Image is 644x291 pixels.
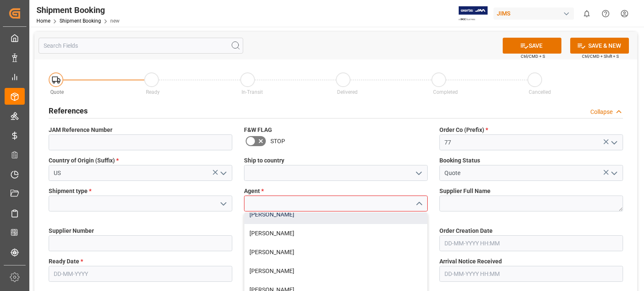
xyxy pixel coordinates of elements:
[49,187,91,196] span: Shipment type
[39,38,243,54] input: Search Fields
[244,205,427,224] div: [PERSON_NAME]
[582,53,619,59] span: Ctrl/CMD + Shift + S
[503,38,561,54] button: SAVE
[49,165,232,181] input: Type to search/select
[596,4,615,23] button: Help Center
[146,89,160,95] span: Ready
[433,89,458,95] span: Completed
[244,243,427,262] div: [PERSON_NAME]
[521,53,545,59] span: Ctrl/CMD + S
[570,38,629,54] button: SAVE & NEW
[590,108,613,116] div: Collapse
[244,187,264,196] span: Agent
[439,187,491,196] span: Supplier Full Name
[608,167,620,180] button: open menu
[439,266,623,282] input: DD-MM-YYYY HH:MM
[36,18,50,24] a: Home
[49,257,83,266] span: Ready Date
[217,197,229,210] button: open menu
[244,224,427,243] div: [PERSON_NAME]
[439,156,480,165] span: Booking Status
[49,126,112,134] span: JAM Reference Number
[49,105,88,116] h2: References
[439,257,502,266] span: Arrival Notice Received
[577,4,596,23] button: show 0 new notifications
[244,156,284,165] span: Ship to country
[36,4,119,16] div: Shipment Booking
[337,89,358,95] span: Delivered
[493,8,574,20] div: JIMS
[49,227,94,235] span: Supplier Number
[49,266,232,282] input: DD-MM-YYYY
[244,262,427,281] div: [PERSON_NAME]
[244,126,272,134] span: F&W FLAG
[439,227,493,235] span: Order Creation Date
[529,89,551,95] span: Cancelled
[217,167,229,180] button: open menu
[412,197,425,210] button: close menu
[60,18,101,24] a: Shipment Booking
[459,6,488,21] img: Exertis%20JAM%20-%20Email%20Logo.jpg_1722504956.jpg
[241,89,263,95] span: In-Transit
[50,89,64,95] span: Quote
[608,136,620,149] button: open menu
[439,126,488,134] span: Order Co (Prefix)
[439,235,623,251] input: DD-MM-YYYY HH:MM
[412,167,425,180] button: open menu
[493,5,577,21] button: JIMS
[270,137,285,146] span: STOP
[49,156,119,165] span: Country of Origin (Suffix)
